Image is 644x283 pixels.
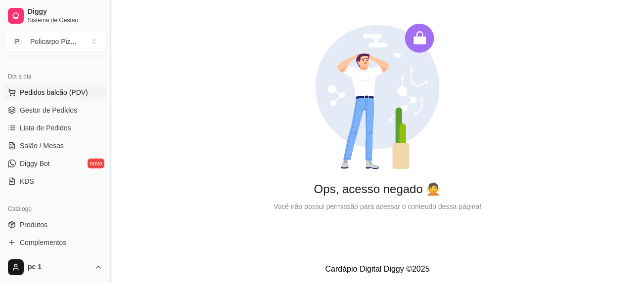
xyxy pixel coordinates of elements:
[20,220,47,230] span: Produtos
[20,123,71,133] span: Lista de Pedidos
[4,120,106,136] a: Lista de Pedidos
[28,263,91,272] span: pc 1
[4,235,106,250] a: Complementos
[20,176,34,186] span: KDS
[4,84,106,100] button: Pedidos balcão (PDV)
[20,141,64,151] span: Salão / Mesas
[111,255,644,283] footer: Cardápio Digital Diggy © 2025
[4,173,106,189] a: KDS
[4,201,106,217] div: Catálogo
[127,201,628,212] div: Você não possui permissão para acessar o conteudo dessa página!
[4,255,106,279] button: pc 1
[127,181,628,197] div: Ops, acesso negado 🙅
[4,32,106,51] button: Select a team
[20,105,77,115] span: Gestor de Pedidos
[4,156,106,171] a: Diggy Botnovo
[4,102,106,118] a: Gestor de Pedidos
[4,69,106,84] div: Dia a dia
[28,16,102,24] span: Sistema de Gestão
[4,138,106,154] a: Salão / Mesas
[28,7,102,16] span: Diggy
[20,238,66,247] span: Complementos
[4,217,106,233] a: Produtos
[20,87,88,97] span: Pedidos balcão (PDV)
[4,4,106,28] a: DiggySistema de Gestão
[20,159,50,168] span: Diggy Bot
[12,37,22,46] span: P
[30,37,76,46] div: Policarpo Piz ...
